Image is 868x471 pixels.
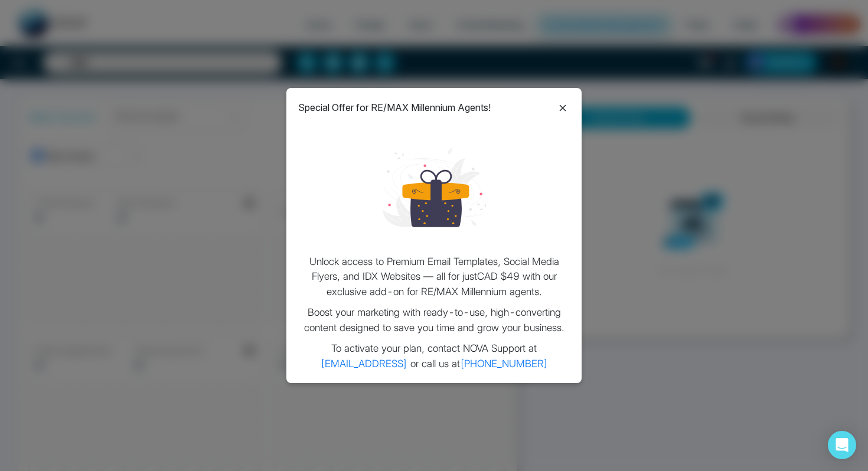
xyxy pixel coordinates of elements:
[828,431,856,459] div: Open Intercom Messenger
[298,100,491,115] p: Special Offer for RE/MAX Millennium Agents!
[298,305,570,335] p: Boost your marketing with ready-to-use, high-converting content designed to save you time and gro...
[298,341,570,371] p: To activate your plan, contact NOVA Support at or call us at
[383,136,486,239] img: loading
[460,358,548,369] a: [PHONE_NUMBER]
[321,358,407,369] a: [EMAIL_ADDRESS]
[298,254,570,300] p: Unlock access to Premium Email Templates, Social Media Flyers, and IDX Websites — all for just CA...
